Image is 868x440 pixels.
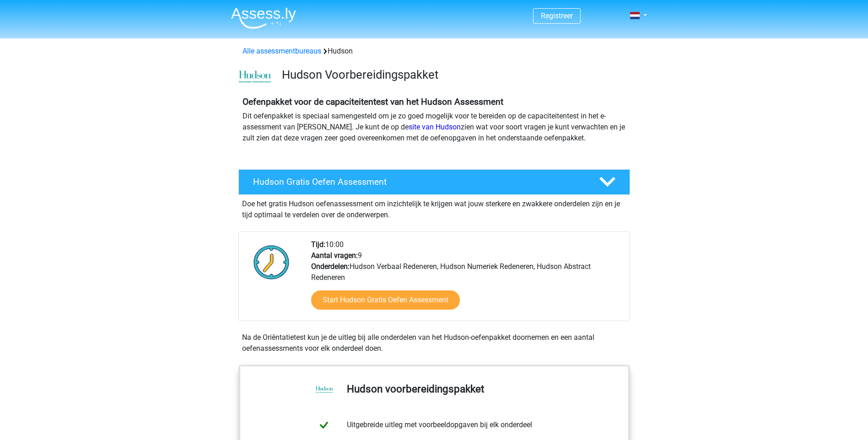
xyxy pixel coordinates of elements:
a: Alle assessmentbureaus [243,47,321,55]
p: Dit oefenpakket is speciaal samengesteld om je zo goed mogelijk voor te bereiden op de capaciteit... [243,111,626,144]
a: Hudson Gratis Oefen Assessment [235,169,634,195]
div: Hudson [239,46,630,57]
div: Na de Oriëntatietest kun je de uitleg bij alle onderdelen van het Hudson-oefenpakket doornemen en... [238,332,630,354]
b: Onderdelen: [311,262,350,271]
b: Tijd: [311,240,325,249]
a: site van Hudson [409,123,461,131]
a: Registreer [541,11,573,20]
h4: Hudson Gratis Oefen Assessment [253,177,584,187]
h3: Hudson Voorbereidingspakket [282,68,623,82]
div: Doe het gratis Hudson oefenassessment om inzichtelijk te krijgen wat jouw sterkere en zwakkere on... [238,195,630,220]
img: Assessly [231,7,296,29]
img: cefd0e47479f4eb8e8c001c0d358d5812e054fa8.png [239,70,271,83]
b: Oefenpakket voor de capaciteitentest van het Hudson Assessment [243,97,503,107]
div: 10:00 9 Hudson Verbaal Redeneren, Hudson Numeriek Redeneren, Hudson Abstract Redeneren [304,239,629,321]
b: Aantal vragen: [311,251,358,260]
a: Start Hudson Gratis Oefen Assessment [311,290,460,310]
img: Klok [248,239,295,285]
